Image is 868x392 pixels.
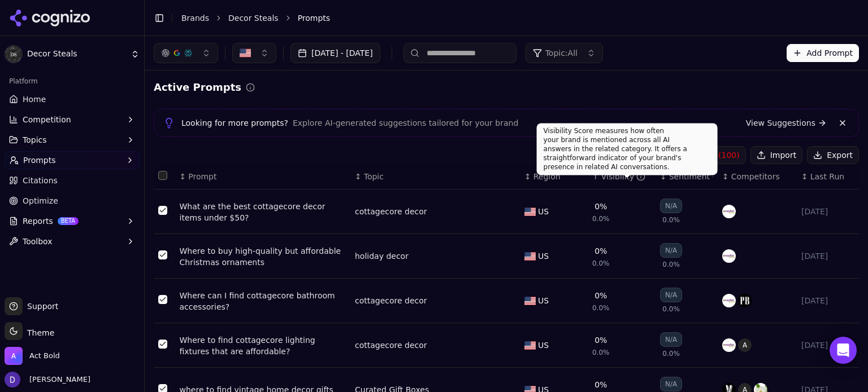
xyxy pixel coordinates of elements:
[5,72,140,90] div: Platform
[660,199,682,213] div: N/A
[23,94,46,105] span: Home
[154,80,241,95] h2: Active Prompts
[660,332,682,347] div: N/A
[722,294,736,307] img: wayfair
[801,295,854,306] div: [DATE]
[738,338,752,352] span: A
[5,372,20,387] img: David White
[524,252,536,261] img: US flag
[355,340,427,351] a: cottagecore decor
[592,348,610,357] span: 0.0%
[23,155,56,166] span: Prompts
[181,14,209,23] a: Brands
[158,250,167,259] button: Select row 76
[592,259,610,268] span: 0.0%
[722,338,736,352] img: wayfair
[5,347,23,365] img: Act Bold
[180,290,346,312] a: Where can I find cottagecore bathroom accessories?
[5,192,140,210] a: Optimize
[836,116,849,130] button: Dismiss banner
[830,337,857,364] div: Open Intercom Messenger
[181,117,288,129] span: Looking for more prompts?
[355,250,409,262] a: holiday decor
[180,171,346,182] div: ↕Prompt
[180,334,346,357] a: Where to find cottagecore lighting fixtures that are affordable?
[807,146,859,164] button: Export
[594,290,607,301] div: 0%
[228,12,279,24] a: Decor Steals
[669,171,713,182] div: Sentiment
[355,206,427,217] a: cottagecore decor
[594,245,607,257] div: 0%
[592,171,651,182] div: ↑Visibility
[594,379,607,390] div: 0%
[23,215,53,227] span: Reports
[594,334,607,346] div: 0%
[5,372,90,387] button: Open user button
[588,164,656,190] th: brandMentionRate
[524,341,536,350] img: US flag
[722,171,792,182] div: ↕Competitors
[188,171,216,182] span: Prompt
[524,208,536,216] img: US flag
[538,250,549,262] span: US
[538,206,549,217] span: US
[524,171,583,182] div: ↕Region
[5,111,140,129] button: Competition
[787,44,859,62] button: Add Prompt
[545,47,578,59] span: Topic: All
[718,164,797,190] th: Competitors
[660,377,682,391] div: N/A
[660,171,713,182] div: ↕Sentiment
[5,45,23,63] img: Decor Steals
[158,340,167,349] button: Select row 78
[158,295,167,304] button: Select row 77
[25,375,90,385] span: [PERSON_NAME]
[722,205,736,218] img: wayfair
[58,217,79,225] span: BETA
[5,212,140,230] button: ReportsBETA
[533,171,561,182] span: Region
[180,245,346,268] a: Where to buy high-quality but affordable Christmas ornaments
[240,47,251,59] img: United States
[801,340,854,351] div: [DATE]
[180,201,346,223] a: What are the best cottagecore decor items under $50?
[27,49,126,59] span: Decor Steals
[797,164,859,190] th: Last Run
[23,114,71,125] span: Competition
[750,146,802,164] button: Import
[660,288,682,302] div: N/A
[656,164,718,190] th: sentiment
[601,171,646,182] div: Visibility
[722,249,736,263] img: wayfair
[23,301,58,312] span: Support
[350,164,520,190] th: Topic
[293,117,518,129] span: Explore AI-generated suggestions tailored for your brand
[662,260,680,269] span: 0.0%
[175,164,350,190] th: Prompt
[810,171,844,182] span: Last Run
[355,295,427,306] a: cottagecore decor
[538,340,549,351] span: US
[5,171,140,190] a: Citations
[592,214,610,223] span: 0.0%
[524,297,536,305] img: US flag
[29,351,60,361] span: Act Bold
[5,232,140,250] button: Toolbox
[298,12,331,24] span: Prompts
[592,303,610,312] span: 0.0%
[355,171,515,182] div: ↕Topic
[5,90,140,108] a: Home
[158,206,167,215] button: Select row 75
[5,151,140,169] button: Prompts
[746,117,827,129] a: View Suggestions
[801,250,854,262] div: [DATE]
[662,305,680,314] span: 0.0%
[23,236,53,247] span: Toolbox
